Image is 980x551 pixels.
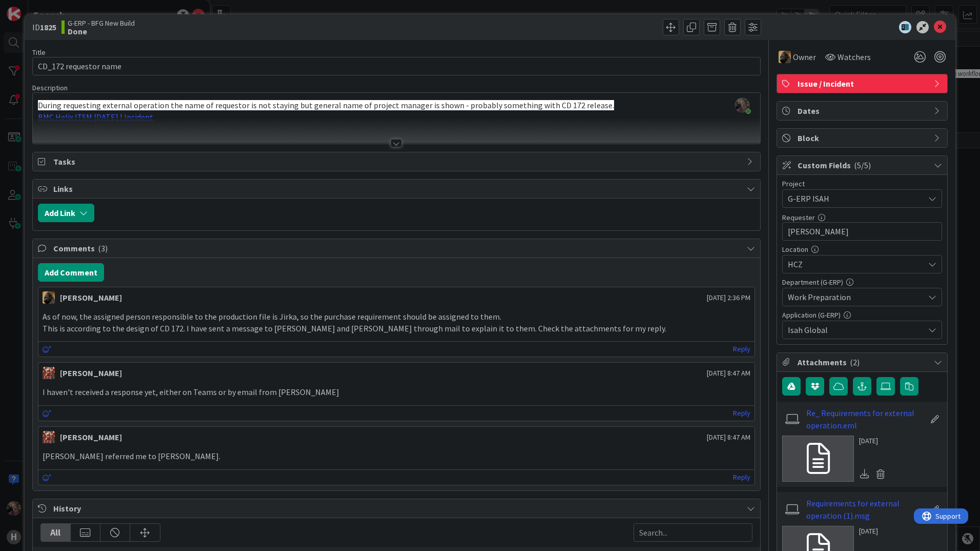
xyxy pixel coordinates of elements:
[782,180,942,187] div: Project
[859,467,870,481] div: Download
[41,524,71,541] div: All
[32,21,56,33] span: ID
[634,523,752,542] input: Search...
[788,258,924,270] span: HCZ
[32,57,761,75] input: type card name here...
[53,502,742,515] span: History
[838,51,871,63] span: Watchers
[43,367,55,379] img: JK
[782,311,942,319] div: Application (G-ERP)
[707,368,750,379] span: [DATE] 8:47 AM
[733,407,750,420] a: Reply
[859,526,889,537] div: [DATE]
[798,77,929,90] span: Issue / Incident
[98,243,108,253] span: ( 3 )
[798,132,929,144] span: Block
[850,357,860,367] span: ( 2 )
[707,432,750,443] span: [DATE] 8:47 AM
[854,160,871,170] span: ( 5/5 )
[22,2,47,14] span: Support
[859,436,889,446] div: [DATE]
[43,450,750,462] p: [PERSON_NAME] referred me to [PERSON_NAME].
[798,105,929,117] span: Dates
[60,367,122,379] div: [PERSON_NAME]
[38,263,104,282] button: Add Comment
[43,311,750,323] p: As of now, the assigned person responsible to the production file is Jirka, so the purchase requi...
[806,497,925,522] a: Requirements for external operation (1).msg
[733,471,750,484] a: Reply
[60,291,122,304] div: [PERSON_NAME]
[798,159,929,171] span: Custom Fields
[32,83,68,92] span: Description
[782,213,815,222] label: Requester
[43,323,750,334] p: This is according to the design of CD 172. I have sent a message to [PERSON_NAME] and [PERSON_NAM...
[38,112,153,122] a: BMC Helix ITSM [DATE] | Incident
[38,204,94,222] button: Add Link
[68,19,135,27] span: G-ERP - BFG New Build
[788,291,924,303] span: Work Preparation
[798,356,929,368] span: Attachments
[779,51,791,63] img: ND
[53,155,742,168] span: Tasks
[53,183,742,195] span: Links
[40,22,56,32] b: 1825
[788,324,924,336] span: Isah Global
[735,98,749,112] img: mUQgmzPMbl307rknRjqrXhhrfDoDWjCu.png
[782,279,942,286] div: Department (G-ERP)
[43,431,55,443] img: JK
[43,386,750,398] p: I haven't received a response yet, either on Teams or by email from [PERSON_NAME]
[788,191,919,206] span: G-ERP ISAH
[707,292,750,303] span: [DATE] 2:36 PM
[43,291,55,304] img: ND
[733,343,750,356] a: Reply
[793,51,816,63] span: Owner
[68,27,135,35] b: Done
[60,431,122,443] div: [PERSON_NAME]
[806,407,925,431] a: Re_ Requirements for external operation.eml
[38,100,614,110] span: During requesting external operation the name of requestor is not staying but general name of pro...
[32,48,46,57] label: Title
[782,246,942,253] div: Location
[53,242,742,254] span: Comments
